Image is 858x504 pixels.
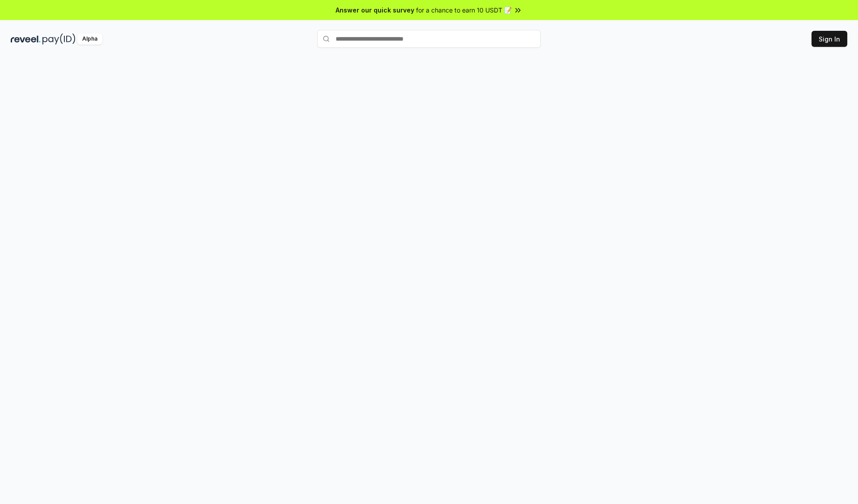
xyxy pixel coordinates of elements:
div: Alpha [77,33,102,45]
span: Answer our quick survey [336,5,414,15]
img: pay_id [42,33,76,45]
img: reveel_dark [11,33,41,45]
span: for a chance to earn 10 USDT 📝 [416,5,512,15]
button: Sign In [812,31,847,47]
